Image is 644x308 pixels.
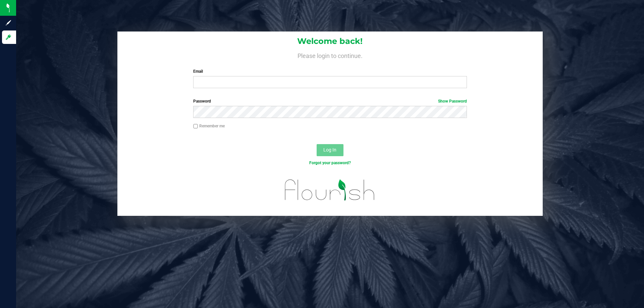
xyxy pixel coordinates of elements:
[193,99,211,104] span: Password
[277,173,383,207] img: flourish_logo.svg
[193,68,467,74] label: Email
[193,123,225,129] label: Remember me
[117,37,543,46] h1: Welcome back!
[309,161,351,165] a: Forgot your password?
[317,144,343,156] button: Log In
[5,19,12,26] inline-svg: Sign up
[5,34,12,41] inline-svg: Log in
[117,51,543,59] h4: Please login to continue.
[323,147,336,152] span: Log In
[438,99,467,104] a: Show Password
[193,124,198,129] input: Remember me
